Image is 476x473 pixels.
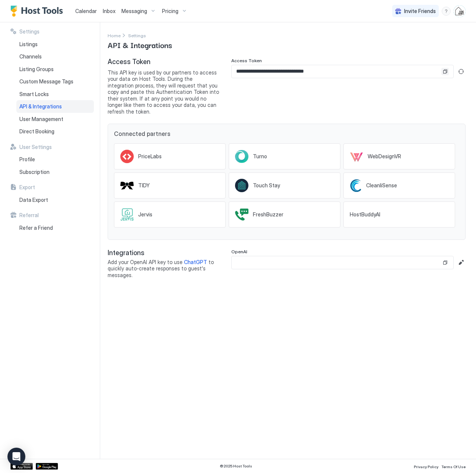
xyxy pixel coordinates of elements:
[138,153,162,160] span: PriceLabs
[16,113,94,126] a: User Management
[442,7,451,16] div: menu
[19,28,39,35] span: Settings
[19,169,50,175] span: Subscription
[441,68,449,75] button: Copy
[253,182,280,189] span: Touch Stay
[128,33,146,38] span: Settings
[108,69,219,115] span: This API key is used by our partners to access your data on Host Tools. During the integration pr...
[114,172,226,199] a: TIDY
[138,182,150,189] span: TIDY
[19,116,63,123] span: User Management
[19,144,52,150] span: User Settings
[184,259,207,265] a: ChatGPT
[10,463,33,470] a: App Store
[36,463,58,470] a: Google Play Store
[16,75,94,88] a: Custom Message Tags
[103,7,115,15] a: Inbox
[162,8,178,15] span: Pricing
[19,78,73,85] span: Custom Message Tags
[16,166,94,178] a: Subscription
[108,58,219,66] span: Access Token
[114,143,226,169] a: PriceLabs
[414,464,438,469] span: Privacy Policy
[108,31,121,39] a: Home
[253,211,283,218] span: FreshBuzzer
[108,249,219,257] span: Integrations
[75,8,97,14] span: Calendar
[114,130,459,137] span: Connected partners
[19,41,38,48] span: Listings
[229,172,340,199] a: Touch Stay
[16,50,94,63] a: Channels
[457,67,466,76] button: Generate new token
[128,31,146,39] a: Settings
[343,143,455,169] a: WebDesignVR
[19,128,54,135] span: Direct Booking
[114,201,226,228] a: Jervis
[231,58,262,63] span: Access Token
[19,184,35,191] span: Export
[121,8,147,15] span: Messaging
[16,100,94,113] a: API & Integrations
[16,194,94,206] a: Data Export
[7,448,25,466] div: Open Intercom Messenger
[103,8,115,14] span: Inbox
[229,201,340,228] a: FreshBuzzer
[454,5,466,17] div: User profile
[138,211,152,218] span: Jervis
[10,6,66,17] a: Host Tools Logo
[457,258,466,267] button: Edit
[441,462,466,470] a: Terms Of Use
[350,211,380,218] span: HostBuddyAI
[343,172,455,199] a: CleanliSense
[19,197,48,203] span: Data Export
[16,153,94,166] a: Profile
[19,66,54,73] span: Listing Groups
[19,53,42,60] span: Channels
[108,259,219,279] span: Add your OpenAI API key to use to quickly auto-create responses to guest's messages.
[229,143,340,169] a: Turno
[441,259,449,266] button: Copy
[16,38,94,51] a: Listings
[19,103,62,110] span: API & Integrations
[108,39,172,50] span: API & Integrations
[19,156,35,163] span: Profile
[16,222,94,234] a: Refer a Friend
[128,31,146,39] div: Breadcrumb
[19,212,39,219] span: Referral
[414,462,438,470] a: Privacy Policy
[108,31,121,39] div: Breadcrumb
[404,8,436,15] span: Invite Friends
[108,33,121,38] span: Home
[253,153,267,160] span: Turno
[16,125,94,138] a: Direct Booking
[441,464,466,469] span: Terms Of Use
[366,182,397,189] span: CleanliSense
[220,464,252,469] span: © 2025 Host Tools
[19,225,53,231] span: Refer a Friend
[368,153,401,160] span: WebDesignVR
[232,256,441,269] input: Input Field
[19,91,49,98] span: Smart Locks
[16,63,94,76] a: Listing Groups
[75,7,97,15] a: Calendar
[16,88,94,101] a: Smart Locks
[231,249,247,254] span: OpenAI
[232,65,441,78] input: Input Field
[343,201,455,228] a: HostBuddyAI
